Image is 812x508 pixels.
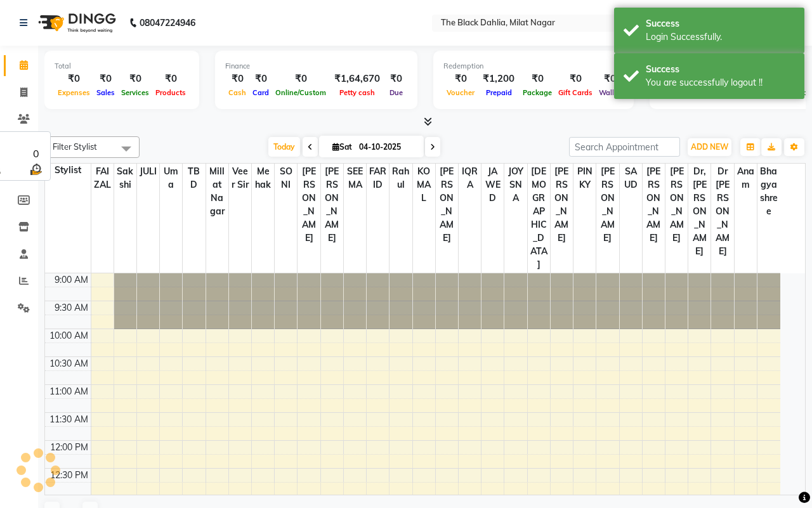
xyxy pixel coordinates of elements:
div: ₹0 [443,72,478,86]
div: ₹1,200 [478,72,520,86]
span: SEEMA [344,164,366,193]
div: 11:00 AM [47,385,91,398]
span: Card [249,88,272,97]
span: ADD NEW [691,142,728,152]
span: [PERSON_NAME] [551,164,573,246]
div: ₹0 [118,72,152,86]
span: Cash [225,88,249,97]
span: Wallet [596,88,624,97]
div: ₹0 [55,72,93,86]
span: SAUD [620,164,642,193]
span: Dr,[PERSON_NAME] [688,164,710,259]
span: FAIZAL [91,164,114,193]
span: [PERSON_NAME] [298,164,320,246]
button: ADD NEW [688,138,731,156]
div: ₹0 [520,72,555,86]
span: mehak [252,164,274,193]
span: Dr [PERSON_NAME] [711,164,733,259]
div: ₹0 [555,72,596,86]
div: Login Successfully. [646,30,795,44]
div: ₹1,64,670 [329,72,385,86]
div: 0 [28,146,44,161]
span: [PERSON_NAME] [596,164,619,246]
span: JAWED [481,164,504,206]
span: Gift Cards [555,88,596,97]
span: Millat Nagar [206,164,228,219]
span: Anam [735,164,757,193]
div: Success [646,63,795,76]
div: Stylist [45,164,91,177]
span: Products [152,88,189,97]
span: Uma [160,164,182,193]
span: TBD [183,164,205,193]
div: ₹0 [272,72,329,86]
span: [PERSON_NAME] [665,164,688,246]
span: KOMAL [413,164,435,206]
b: 08047224946 [140,5,195,41]
span: Today [268,137,300,157]
div: ₹0 [249,72,272,86]
span: Rahul [390,164,412,193]
div: You are successfully logout !! [646,76,795,89]
span: sakshi [114,164,136,193]
div: Redemption [443,61,624,72]
span: Petty cash [336,88,378,97]
span: Sales [93,88,118,97]
div: 12:00 PM [48,441,91,454]
div: 9:00 AM [52,273,91,287]
div: 10:00 AM [47,329,91,342]
span: Services [118,88,152,97]
span: Sat [329,142,355,152]
input: Search Appointment [569,137,680,157]
span: Voucher [443,88,478,97]
img: wait_time.png [28,161,44,177]
div: ₹0 [93,72,118,86]
div: ₹0 [596,72,624,86]
span: [PERSON_NAME] [643,164,665,246]
span: Due [386,88,406,97]
span: PINKY [573,164,596,193]
span: [PERSON_NAME] [321,164,343,246]
span: Package [520,88,555,97]
div: 11:30 AM [47,413,91,426]
span: Veer Sir [229,164,251,193]
span: JULI [137,164,159,179]
div: 9:30 AM [52,301,91,315]
span: Expenses [55,88,93,97]
span: Online/Custom [272,88,329,97]
span: IQRA [459,164,481,193]
span: Filter Stylist [53,141,97,152]
div: Success [646,17,795,30]
img: logo [32,5,119,41]
div: ₹0 [385,72,407,86]
div: ₹0 [152,72,189,86]
div: 12:30 PM [48,469,91,482]
div: Total [55,61,189,72]
span: Prepaid [483,88,515,97]
input: 2025-10-04 [355,138,419,157]
div: 10:30 AM [47,357,91,370]
span: Bhagyashree [757,164,780,219]
span: JOYSNA [504,164,527,206]
div: Finance [225,61,407,72]
span: SONI [275,164,297,193]
span: [PERSON_NAME] [436,164,458,246]
div: ₹0 [225,72,249,86]
span: [DEMOGRAPHIC_DATA] [528,164,550,273]
span: FARID [367,164,389,193]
